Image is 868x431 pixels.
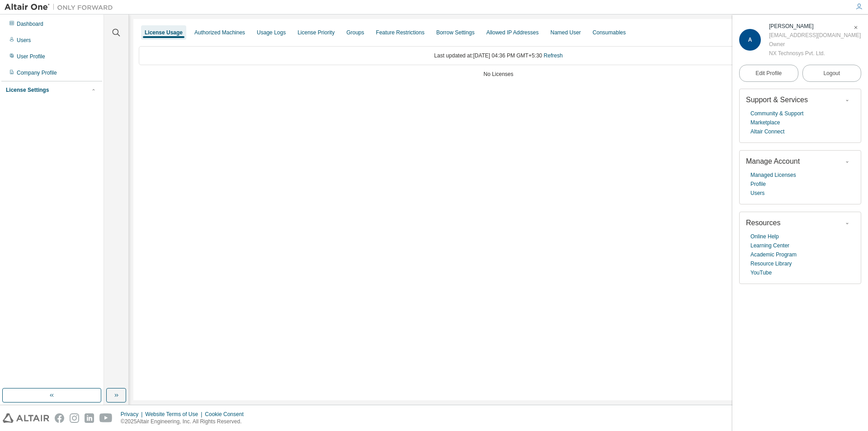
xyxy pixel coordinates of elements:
a: Managed Licenses [750,171,796,180]
div: Authorized Machines [194,29,245,36]
div: Company Profile [17,69,57,76]
a: Community & Support [750,109,803,118]
img: instagram.svg [70,413,79,423]
a: YouTube [750,268,772,277]
div: Dashboard [17,20,43,28]
div: No Licenses [139,71,858,78]
img: facebook.svg [55,413,64,423]
span: Edit Profile [755,70,782,77]
span: Manage Account [746,157,800,165]
img: youtube.svg [99,413,113,423]
div: Last updated at: [DATE] 04:36 PM GMT+5:30 [139,46,858,65]
div: Website Terms of Use [145,411,205,418]
div: Allowed IP Addresses [486,29,539,36]
a: Learning Center [750,241,789,250]
img: linkedin.svg [85,413,94,423]
span: A [748,37,752,43]
div: Owner [769,40,861,49]
span: Resources [746,219,780,227]
img: Altair One [5,3,118,12]
span: Logout [823,69,840,78]
a: Edit Profile [739,65,798,82]
div: Ajinkya Dhame [769,22,861,31]
div: Named User [550,29,580,36]
div: Users [17,37,31,44]
a: Refresh [544,52,563,59]
div: Groups [346,29,364,36]
a: Users [750,189,764,198]
div: Cookie Consent [205,411,249,418]
img: altair_logo.svg [3,413,49,423]
div: Usage Logs [257,29,286,36]
p: © 2025 Altair Engineering, Inc. All Rights Reserved. [121,418,249,426]
a: Altair Connect [750,127,784,136]
div: Consumables [593,29,626,36]
span: Support & Services [746,96,808,104]
a: Academic Program [750,250,797,259]
div: Feature Restrictions [376,29,425,36]
a: Marketplace [750,118,780,127]
button: Logout [802,65,862,82]
div: Borrow Settings [436,29,475,36]
div: License Usage [145,29,183,36]
div: [EMAIL_ADDRESS][DOMAIN_NAME] [769,31,861,40]
div: User Profile [17,53,45,60]
a: Online Help [750,232,779,241]
div: License Priority [297,29,335,36]
div: NX Technosys Pvt. Ltd. [769,49,861,58]
div: Privacy [121,411,145,418]
a: Profile [750,180,766,189]
a: Resource Library [750,259,792,268]
div: License Settings [6,86,49,94]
